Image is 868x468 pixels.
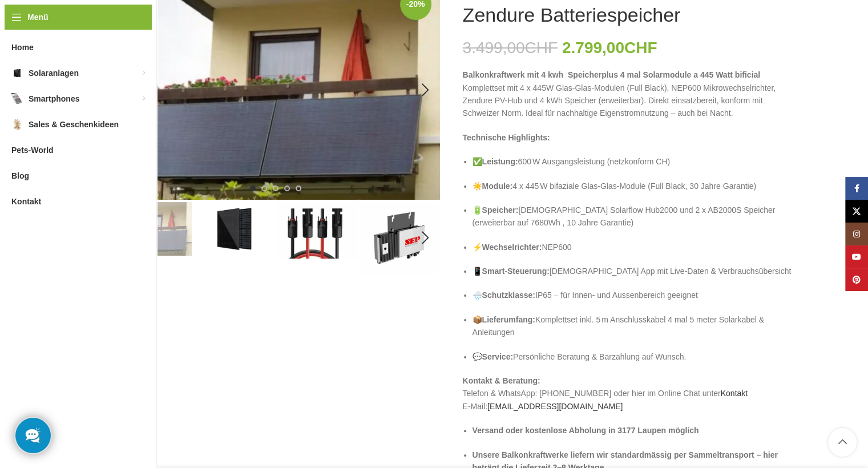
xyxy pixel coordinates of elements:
[562,39,657,57] bdi: 2.799,00
[624,39,657,57] span: CHF
[276,202,358,259] div: 3 / 5
[193,202,276,256] div: 2 / 5
[482,181,513,191] strong: Module:
[463,374,792,413] p: Telefon & WhatsApp: [PHONE_NUMBER] oder hier im Online Chat unter E-Mail:
[482,291,535,300] strong: Schutzklasse:
[473,313,792,339] p: 📦 Komplettset inkl. 5 m Anschlusskabel 4 mal 5 meter Solarkabel & Anleitungen
[721,389,748,398] a: Kontakt
[482,352,513,361] strong: Service:
[277,202,357,259] img: MC4 Anschlusskabel
[250,185,256,191] li: Go to slide 1
[482,315,535,324] strong: Lieferumfang:
[296,185,301,191] li: Go to slide 5
[845,223,868,245] a: Instagram Social Link
[845,177,868,200] a: Facebook Social Link
[473,265,792,277] p: 📱 [DEMOGRAPHIC_DATA] App mit Live-Daten & Verbrauchsübersicht
[194,202,274,256] img: Balkonkraftwerke mit edlem Schwarz Schwarz Design
[11,140,54,160] span: Pets-World
[11,37,34,58] span: Home
[845,268,868,291] a: Pinterest Social Link
[463,39,558,57] bdi: 3.499,00
[473,180,792,192] p: ☀️ 4 x 445 W bifaziale Glas-Glas-Module (Full Black, 30 Jahre Garantie)
[463,376,540,385] strong: Kontakt & Beratung:
[845,200,868,223] a: X Social Link
[482,157,518,166] strong: Leistung:
[411,76,440,104] div: Next slide
[828,428,857,457] a: Scroll to top button
[463,68,792,120] p: Komplettset mit 4 x 445W Glas-Glas-Modulen (Full Black), NEP600 Mikrowechselrichter, Zendure PV-H...
[482,205,519,215] strong: Speicher:
[411,224,440,252] div: Next slide
[487,402,623,411] a: [EMAIL_ADDRESS][DOMAIN_NAME]
[473,241,792,253] p: ⚡ NEP600
[525,39,558,57] span: CHF
[11,166,29,186] span: Blog
[473,204,792,229] p: 🔋 [DEMOGRAPHIC_DATA] Solarflow Hub2000 und 2 x AB2000S Speicher (erweiterbar auf 7680Wh , 10 Jahr...
[284,185,290,191] li: Go to slide 4
[273,185,278,191] li: Go to slide 3
[473,289,792,301] p: 🌧️ IP65 – für Innen- und Aussenbereich geeignet
[845,245,868,268] a: YouTube Social Link
[358,202,441,274] div: 4 / 5
[360,202,440,274] img: Nep600 Wechselrichter
[11,119,23,130] img: Sales & Geschenkideen
[29,63,79,83] span: Solaranlagen
[27,11,49,23] span: Menü
[473,426,699,435] strong: Versand oder kostenlose Abholung in 3177 Laupen möglich
[473,350,792,363] p: 💬 Persönliche Beratung & Barzahlung auf Wunsch.
[463,70,761,79] strong: Balkonkraftwerk mit 4 kwh Speicherplus 4 mal Solarmodule a 445 Watt bificial
[11,93,23,104] img: Smartphones
[463,133,550,142] strong: Technische Highlights:
[11,67,23,79] img: Solaranlagen
[261,185,267,191] li: Go to slide 2
[11,191,41,212] span: Kontakt
[29,114,119,135] span: Sales & Geschenkideen
[29,88,79,109] span: Smartphones
[482,243,542,252] strong: Wechselrichter:
[473,155,792,168] p: ✅ 600 W Ausgangsleistung (netzkonform CH)
[482,267,550,276] strong: Smart-Steuerung:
